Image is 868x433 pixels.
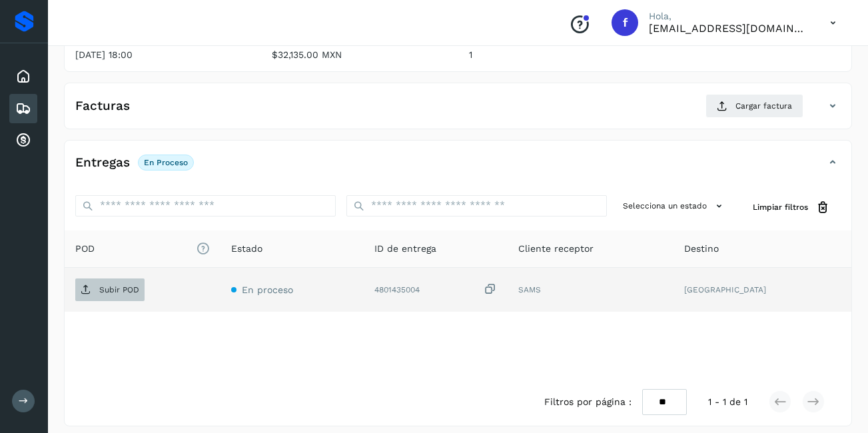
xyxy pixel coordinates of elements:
[75,278,145,301] button: Subir POD
[144,158,188,167] p: En proceso
[708,395,747,409] span: 1 - 1 de 1
[374,282,496,296] div: 4801435004
[65,151,851,185] div: EntregasEn proceso
[242,284,293,295] span: En proceso
[272,49,447,61] p: $32,135.00 MXN
[508,268,674,312] td: SAMS
[75,242,210,256] span: POD
[673,268,851,312] td: [GEOGRAPHIC_DATA]
[75,99,130,114] h4: Facturas
[649,22,809,35] p: facturacion@protransport.com.mx
[374,242,436,256] span: ID de entrega
[9,62,37,91] div: Inicio
[99,285,139,294] p: Subir POD
[65,94,851,129] div: FacturasCargar factura
[618,195,731,217] button: Selecciona un estado
[735,100,792,112] span: Cargar factura
[753,201,808,213] span: Limpiar filtros
[742,195,841,220] button: Limpiar filtros
[705,94,803,118] button: Cargar factura
[684,242,719,256] span: Destino
[75,49,250,61] p: [DATE] 18:00
[9,94,37,123] div: Embarques
[9,126,37,155] div: Cuentas por cobrar
[75,155,130,171] h4: Entregas
[544,395,632,409] span: Filtros por página :
[649,11,809,22] p: Hola,
[469,49,644,61] p: 1
[231,242,262,256] span: Estado
[518,242,594,256] span: Cliente receptor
